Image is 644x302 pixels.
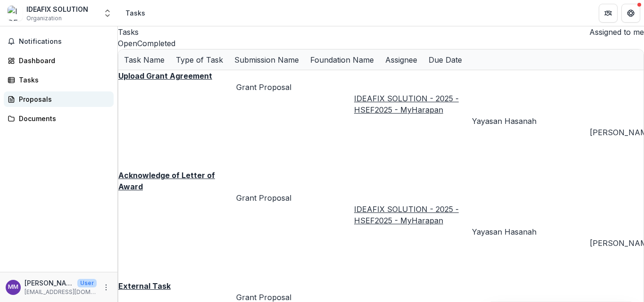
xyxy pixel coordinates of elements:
[170,54,229,65] div: Type of Task
[423,49,468,70] div: Due Date
[8,284,18,290] div: Muhammad Zakiran Mahmud
[305,49,380,70] div: Foundation Name
[26,4,88,14] div: IDEAFIX SOLUTION
[354,94,459,114] a: IDEAFIX SOLUTION - 2025 - HSEF2025 - MyHarapan
[236,82,354,93] div: Grant Proposal
[118,281,171,291] a: External Task
[137,38,175,49] button: Completed
[118,26,139,38] h2: Tasks
[19,114,106,123] div: Documents
[118,49,170,70] div: Task Name
[4,72,114,88] a: Tasks
[118,71,212,81] a: Upload Grant Agreement
[25,278,74,288] p: [PERSON_NAME]
[170,49,229,70] div: Type of Task
[380,54,423,65] div: Assignee
[4,111,114,126] a: Documents
[118,38,137,49] button: Open
[236,192,354,204] div: Grant Proposal
[380,49,423,70] div: Assignee
[100,282,112,293] button: More
[77,279,97,287] p: User
[229,49,305,70] div: Submission Name
[423,54,468,65] div: Due Date
[354,204,459,225] a: IDEAFIX SOLUTION - 2025 - HSEF2025 - MyHarapan
[25,288,97,296] p: [EMAIL_ADDRESS][DOMAIN_NAME]
[118,171,215,191] a: Acknowledge of Letter of Award
[26,14,62,23] span: Organization
[599,4,618,23] button: Partners
[8,6,23,21] img: IDEAFIX SOLUTION
[305,54,380,65] div: Foundation Name
[229,54,305,65] div: Submission Name
[122,6,149,20] nav: breadcrumb
[19,56,106,65] div: Dashboard
[101,4,114,23] button: Open entity switcher
[19,94,106,104] div: Proposals
[586,26,644,38] button: Assigned to me
[4,91,114,107] a: Proposals
[621,4,640,23] button: Get Help
[472,226,590,237] div: Yayasan Hasanah
[19,75,106,85] div: Tasks
[472,115,590,127] div: Yayasan Hasanah
[118,54,170,65] div: Task Name
[4,53,114,68] a: Dashboard
[125,8,145,18] div: Tasks
[4,34,114,49] button: Notifications
[19,38,110,46] span: Notifications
